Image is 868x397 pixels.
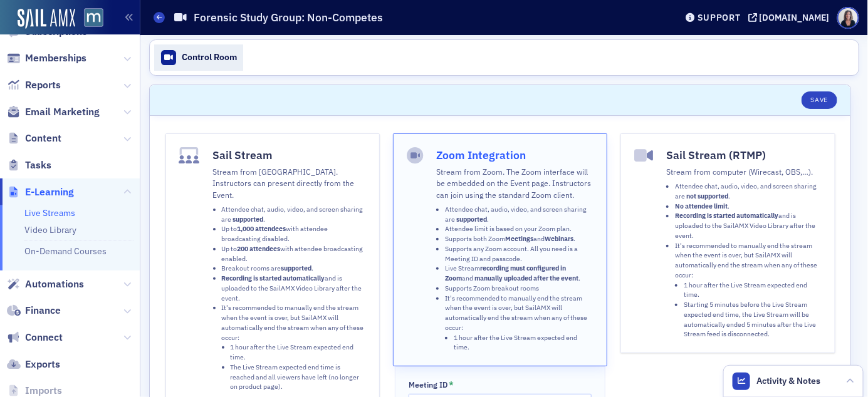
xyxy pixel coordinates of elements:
span: Memberships [25,51,86,65]
li: Breakout rooms are . [222,264,366,274]
span: Exports [25,358,60,371]
img: SailAMX [18,9,75,29]
strong: Recording is started automatically [675,211,778,220]
button: Save [802,91,837,109]
a: Video Library [24,224,76,235]
a: Live Streams [24,207,75,219]
strong: Recording is started automatically [222,274,325,282]
div: Can you try again? [20,204,103,216]
li: 1 hour after the Live Stream expected end time. [231,343,366,363]
a: Tasks [7,158,51,172]
div: I tried again last night and this morning the only options I have to share the documents in drive... [45,262,241,351]
li: The Live Stream expected end time is reached and all viewers have left (no longer on product page). [231,363,366,392]
li: Starting 5 minutes before the Live Stream expected end time, the Live Stream will be automaticall... [684,300,821,339]
button: Home [196,5,220,29]
b: under 15 minutes [31,138,118,148]
a: Email Marketing [7,105,100,119]
li: Supports any Zoom account. All you need is a Meeting ID and passcode. [445,244,593,264]
abbr: This field is required [449,380,454,389]
strong: not supported [686,192,728,200]
li: It's recommended to manually end the stream when the event is over, but SailAMX will automaticall... [222,303,366,392]
div: Operator says… [10,62,241,167]
a: Exports [7,358,60,371]
p: Stream from [GEOGRAPHIC_DATA]. Instructors can present directly from the Event. [213,166,366,200]
div: You’ll get replies here and in your email:✉️[PERSON_NAME][EMAIL_ADDRESS][DOMAIN_NAME]Our usual re... [10,62,206,157]
a: View Homepage [75,8,103,29]
img: Profile image for Luke [38,169,50,182]
img: SailAMX [84,8,103,28]
a: Control Room [154,44,243,71]
li: Supports Zoom breakout rooms [445,284,593,294]
button: [DOMAIN_NAME] [748,13,834,22]
button: Send a message… [215,336,235,356]
strong: 200 attendees [238,244,281,253]
span: Finance [25,304,61,317]
b: [PERSON_NAME][EMAIL_ADDRESS][DOMAIN_NAME] [20,95,191,117]
img: Profile image for Luke [36,7,56,27]
div: joined the conversation [54,170,214,181]
strong: supported [281,264,312,272]
strong: supported [233,215,264,224]
strong: recording must configured in Zoom [445,264,566,282]
span: Content [25,131,61,145]
span: E-Learning [25,185,74,199]
a: On-Demand Courses [24,245,107,257]
a: Connect [7,331,63,344]
p: Active 10h ago [61,16,122,28]
h4: Sail Stream [213,147,366,163]
span: Activity & Notes [757,374,821,388]
div: Luke says… [10,196,241,246]
li: Supports both Zoom and . [445,234,593,244]
li: It's recommended to manually end the stream when the event is over, but SailAMX will automaticall... [675,241,821,340]
a: Content [7,131,61,145]
button: Upload attachment [19,341,29,351]
li: Attendee limit is based on your Zoom plan. [445,224,593,234]
li: . [675,202,821,212]
div: [PERSON_NAME] • 16h ago [20,225,123,233]
span: Tasks [25,158,51,172]
strong: supported [456,215,487,224]
div: Control Room [182,52,237,63]
li: It's recommended to manually end the stream when the event is over, but SailAMX will automaticall... [445,294,593,353]
button: go back [8,5,32,29]
textarea: Message… [11,315,240,336]
div: You’ll get replies here and in your email: ✉️ [20,70,196,118]
p: Stream from computer (Wirecast, OBS,…). [666,166,821,177]
li: Attendee chat, audio, video, and screen sharing are . [222,205,366,225]
a: Automations [7,277,84,291]
li: and is uploaded to the SailAMX Video Library after the event. [675,211,821,240]
div: Can you try again?[PERSON_NAME] • 16h ago [10,196,113,224]
span: Automations [25,277,84,291]
h4: Zoom Integration [436,147,593,163]
div: Luke says… [10,167,241,196]
li: Up to with attendee broadcasting disabled. [222,224,366,244]
h1: [PERSON_NAME] [61,6,142,16]
a: Finance [7,304,61,317]
h1: Forensic Study Group: Non-Competes [194,10,383,25]
div: Close [220,5,243,28]
div: [DOMAIN_NAME] [760,12,830,23]
a: E-Learning [7,185,74,199]
div: [DATE] [10,245,241,262]
strong: Webinars [545,234,573,243]
strong: Meetings [505,234,533,243]
span: Connect [25,331,63,344]
b: [PERSON_NAME] [54,171,124,180]
li: Attendee chat, audio, video, and screen sharing are . [675,182,821,202]
li: Attendee chat, audio, video, and screen sharing are . [445,205,593,225]
h4: Sail Stream (RTMP) [666,147,821,163]
a: Memberships [7,51,86,65]
button: Sail Stream (RTMP)Stream from computer (Wirecast, OBS,…).Attendee chat, audio, video, and screen ... [620,133,835,353]
button: Gif picker [60,341,70,351]
span: Profile [837,7,859,29]
strong: 1,000 attendees [238,224,286,233]
button: Emoji picker [39,341,50,351]
strong: manually uploaded after the event [474,274,578,282]
p: Stream from Zoom. The Zoom interface will be embedded on the Event page. Instructors can join usi... [436,166,593,200]
li: and is uploaded to the SailAMX Video Library after the event. [222,274,366,303]
strong: No attendee limit [675,202,728,210]
li: 1 hour after the Live Stream expected end time. [684,281,821,301]
li: Live Stream and . [445,264,593,284]
a: Reports [7,78,61,92]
